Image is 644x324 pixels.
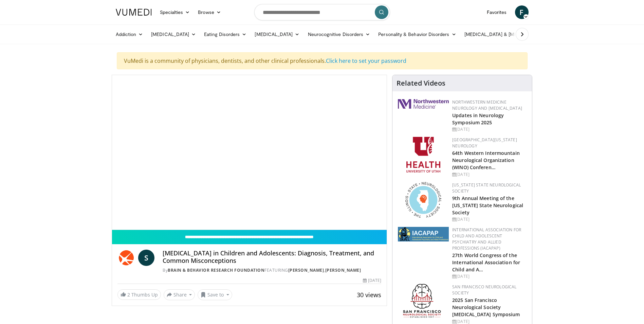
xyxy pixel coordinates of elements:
div: [DATE] [452,273,527,280]
div: [DATE] [452,172,527,178]
div: By FEATURING , [163,267,381,273]
img: 2a9917ce-aac2-4f82-acde-720e532d7410.png.150x105_q85_autocrop_double_scale_upscale_version-0.2.png [398,227,449,241]
img: ad8adf1f-d405-434e-aebe-ebf7635c9b5d.png.150x105_q85_autocrop_double_scale_upscale_version-0.2.png [403,284,444,320]
a: 2 Thumbs Up [117,289,161,300]
a: Browse [194,5,225,19]
img: 71a8b48c-8850-4916-bbdd-e2f3ccf11ef9.png.150x105_q85_autocrop_double_scale_upscale_version-0.2.png [405,182,441,218]
a: S [138,250,154,266]
img: f6362829-b0a3-407d-a044-59546adfd345.png.150x105_q85_autocrop_double_scale_upscale_version-0.2.png [406,137,440,173]
h4: [MEDICAL_DATA] in Children and Adolescents: Diagnosis, Treatment, and Common Misconceptions [163,250,381,264]
span: 30 views [357,291,381,299]
a: Updates in Neurology Symposium 2025 [452,112,504,126]
div: VuMedi is a community of physicians, dentists, and other clinical professionals. [117,52,528,69]
a: [PERSON_NAME] [325,267,361,273]
video-js: Video Player [112,75,387,230]
img: VuMedi Logo [116,9,152,16]
h4: Related Videos [397,79,445,87]
div: [DATE] [452,216,527,222]
a: 64th Western Intermountain Neurological Organization (WINO) Conferen… [452,150,520,170]
a: Click here to set your password [326,57,406,65]
span: 2 [127,291,130,298]
a: Eating Disorders [200,28,251,41]
a: Specialties [156,5,194,19]
a: Personality & Behavior Disorders [374,28,460,41]
a: Northwestern Medicine Neurology and [MEDICAL_DATA] [452,99,522,111]
a: Addiction [112,28,147,41]
a: Favorites [483,5,511,19]
div: [DATE] [452,126,527,132]
img: Brain & Behavior Research Foundation [117,250,136,266]
a: F [515,5,529,19]
a: [MEDICAL_DATA] & [MEDICAL_DATA] [460,28,557,41]
a: 9th Annual Meeting of the [US_STATE] State Neurological Society [452,195,523,216]
a: Neurocognitive Disorders [304,28,374,41]
a: 27th World Congress of the International Association for Child and A… [452,252,520,273]
a: Brain & Behavior Research Foundation [168,267,264,273]
button: Share [164,289,195,300]
a: [MEDICAL_DATA] [251,28,303,41]
a: [GEOGRAPHIC_DATA][US_STATE] Neurology [452,137,517,149]
input: Search topics, interventions [254,4,390,20]
a: [PERSON_NAME] [288,267,324,273]
img: 2a462fb6-9365-492a-ac79-3166a6f924d8.png.150x105_q85_autocrop_double_scale_upscale_version-0.2.jpg [398,99,449,109]
div: [DATE] [363,277,381,284]
button: Save to [198,289,232,300]
a: International Association for Child and Adolescent Psychiatry and Allied Professions (IACAPAP) [452,227,521,251]
a: San Francisco Neurological Society [452,284,516,296]
a: [MEDICAL_DATA] [147,28,200,41]
a: 2025 San Francisco Neurological Society [MEDICAL_DATA] Symposium [452,297,520,318]
a: [US_STATE] State Neurological Society [452,182,521,194]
